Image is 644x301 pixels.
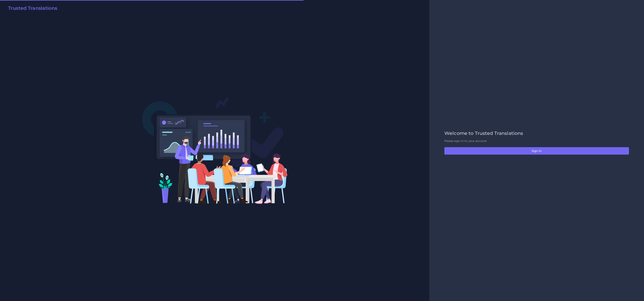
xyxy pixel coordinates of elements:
[444,147,629,155] button: Sign in
[444,139,629,143] p: Please sign-in to your account
[5,5,57,13] a: Trusted Translations
[444,131,629,136] h2: Welcome to Trusted Translations
[142,97,288,204] img: Login V2
[8,5,57,11] h2: Trusted Translations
